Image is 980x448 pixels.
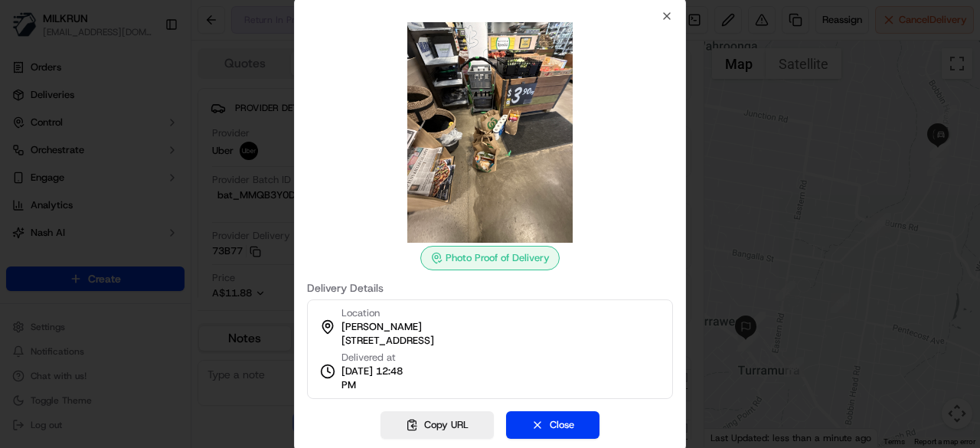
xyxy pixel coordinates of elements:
[420,246,560,270] div: Photo Proof of Delivery
[341,351,412,365] span: Delivered at
[341,306,380,320] span: Location
[506,411,599,439] button: Close
[381,411,494,439] button: Copy URL
[341,334,434,348] span: [STREET_ADDRESS]
[380,22,600,243] img: photo_proof_of_delivery image
[341,320,422,334] span: [PERSON_NAME]
[341,365,412,392] span: [DATE] 12:48 PM
[307,283,673,293] label: Delivery Details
